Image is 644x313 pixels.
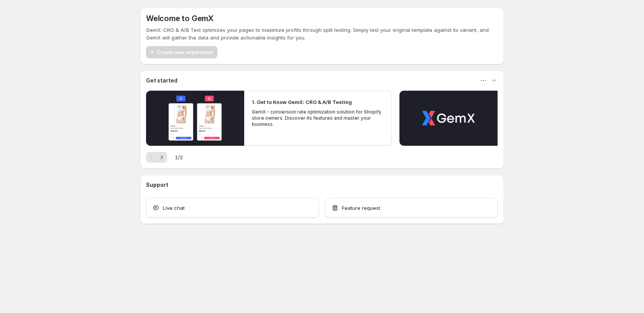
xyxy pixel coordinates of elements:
[146,91,244,146] button: Play video
[342,204,380,212] span: Feature request
[146,181,168,189] h3: Support
[163,204,185,212] span: Live chat
[146,77,177,84] h3: Get started
[252,109,384,127] p: GemX - conversion rate optimization solution for Shopify store owners. Discover its features and ...
[146,14,214,23] h5: Welcome to GemX
[146,26,498,41] p: GemX: CRO & A/B Test optimizes your pages to maximize profits through split testing. Simply test ...
[146,152,167,163] nav: Pagination
[252,98,352,106] h2: 1. Get to Know GemX: CRO & A/B Testing
[175,153,183,161] span: 1 / 2
[156,152,167,163] button: Next
[399,91,498,146] button: Play video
